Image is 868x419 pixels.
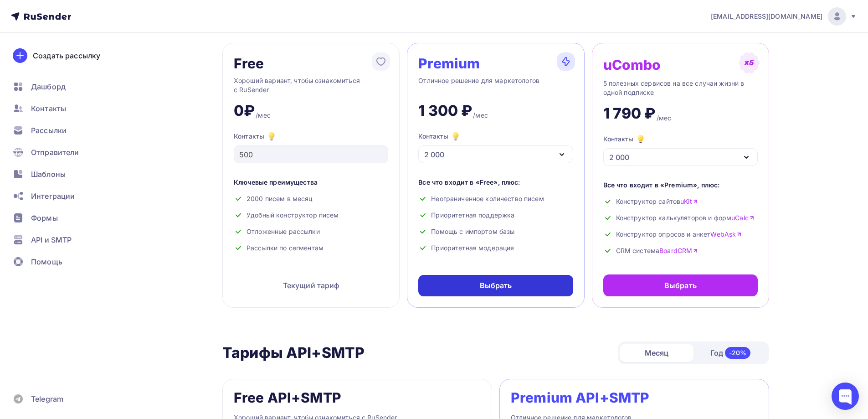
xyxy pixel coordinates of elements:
[31,256,62,267] span: Помощь
[234,274,388,296] div: Текущий тариф
[222,344,365,362] h2: Тарифы API+SMTP
[33,50,100,61] div: Создать рассылку
[31,147,79,158] span: Отправители
[31,212,58,223] span: Формы
[616,246,699,255] span: CRM система
[418,56,480,71] div: Premium
[418,178,573,187] div: Все что входит в «Free», плюс:
[7,121,116,140] a: Рассылки
[418,211,573,220] div: Приоритетная поддержка
[31,81,66,92] span: Дашборд
[234,76,388,94] div: Хороший вариант, чтобы ознакомиться с RuSender
[609,152,629,163] div: 2 000
[603,57,661,72] div: uCombo
[680,197,698,206] a: uKit
[693,343,767,362] div: Год
[31,169,66,180] span: Шаблоны
[234,178,388,187] div: Ключевые преимущества
[659,246,698,255] a: BoardCRM
[7,209,116,227] a: Формы
[256,111,271,120] div: /мес
[234,102,255,120] div: 0₽
[234,227,388,236] div: Отложенные рассылки
[603,181,758,190] div: Все что входит в «Premium», плюс:
[418,243,573,253] div: Приоритетная модерация
[620,344,693,362] div: Месяц
[31,393,63,404] span: Telegram
[711,7,857,26] a: [EMAIL_ADDRESS][DOMAIN_NAME]
[418,76,573,94] div: Отличное решение для маркетологов
[234,194,388,203] div: 2000 писем в месяц
[616,197,698,206] span: Конструктор сайтов
[234,131,388,142] div: Контакты
[603,134,758,166] button: Контакты 2 000
[7,99,116,118] a: Контакты
[418,131,573,163] button: Контакты 2 000
[603,134,646,145] div: Контакты
[234,56,264,71] div: Free
[480,280,512,291] div: Выбрать
[31,234,72,245] span: API и SMTP
[7,78,116,96] a: Дашборд
[473,111,488,120] div: /мес
[731,213,755,222] a: uCalc
[424,149,444,160] div: 2 000
[31,103,66,114] span: Контакты
[657,114,672,123] div: /мес
[711,12,822,21] span: [EMAIL_ADDRESS][DOMAIN_NAME]
[725,347,751,359] div: -20%
[418,227,573,236] div: Помощь с импортом базы
[616,213,755,222] span: Конструктор калькуляторов и форм
[234,243,388,253] div: Рассылки по сегментам
[418,131,461,142] div: Контакты
[710,230,742,239] a: WebAsk
[234,390,341,405] div: Free API+SMTP
[418,194,573,203] div: Неограниченное количество писем
[418,102,472,120] div: 1 300 ₽
[616,230,742,239] span: Конструктор опросов и анкет
[7,143,116,161] a: Отправители
[511,390,649,405] div: Premium API+SMTP
[31,191,75,202] span: Интеграции
[234,211,388,220] div: Удобный конструктор писем
[603,104,656,123] div: 1 790 ₽
[603,79,758,97] div: 5 полезных сервисов на все случаи жизни в одной подписке
[31,125,67,136] span: Рассылки
[7,165,116,183] a: Шаблоны
[664,280,697,291] div: Выбрать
